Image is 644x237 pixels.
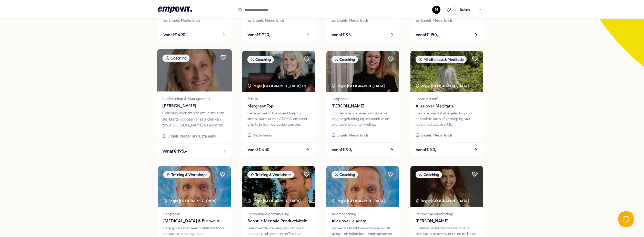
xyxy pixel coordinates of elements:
span: Vanaf € 490,- [163,32,188,38]
div: Coaching [247,56,274,63]
div: Regio [GEOGRAPHIC_DATA] [416,198,470,204]
span: Boost je Mentale Productiviteit [247,218,310,224]
span: Vanaf € 450,- [247,146,272,153]
div: Mindfulness & Meditatie [416,56,467,63]
iframe: Help Scout Beacon - Open [618,211,634,227]
img: package image [326,51,399,92]
input: Search for products, categories or subcategories [235,4,389,15]
img: package image [242,166,315,207]
span: Engels, Nederlands [168,17,200,23]
div: Regio [GEOGRAPHIC_DATA] [163,198,217,204]
span: Vanaf € 50,- [416,146,438,153]
div: Training & Workshops [163,171,210,178]
span: Engels, Nederlands [421,132,452,138]
a: package imageMindfulness & MeditatieRegio [GEOGRAPHIC_DATA] Losse les(sen)Alles over MeditatieHel... [410,51,483,157]
img: package image [158,166,231,207]
div: Geregistreerd therapeut helpt bij stress, burn-out en AD(H)D om weer grip te krijgen op gedachten... [247,110,310,127]
span: Loopbaan [163,211,226,217]
span: Engels, Nederlands [337,132,368,138]
div: Coaching [331,56,358,63]
span: [PERSON_NAME] [331,103,394,110]
span: Loopbaan [331,96,394,102]
div: Coaching [416,171,442,178]
div: Ontdek hoe jij je leven wilt leiden en krijg begeleiding bij persoonlijke en professionele ontwik... [331,110,394,127]
img: package image [410,51,483,92]
img: package image [326,166,399,207]
div: Heldere meditatiebegeleiding voor een solide basis of verdieping van jouw meditatiepraktijk. [416,110,478,127]
span: Stress [247,96,310,102]
img: package image [242,51,315,92]
span: Engels, Nederlands [337,17,368,23]
span: Vanaf € 220,- [247,32,272,38]
span: Leiderschap & Management [162,96,226,102]
img: package image [410,166,483,207]
a: package imageCoachingRegio [GEOGRAPHIC_DATA] Loopbaan[PERSON_NAME]Ontdek hoe jij je leven wilt le... [326,51,399,157]
span: Nederlands [253,132,272,138]
span: [PERSON_NAME] [416,218,478,224]
span: Persoonlijk leiderschap [416,211,478,217]
div: Regio [GEOGRAPHIC_DATA] [247,198,301,204]
div: Coaching [331,171,358,178]
div: Coaching [162,55,189,62]
div: Regio [GEOGRAPHIC_DATA] [331,83,386,89]
img: package image [157,49,232,92]
span: [MEDICAL_DATA] & Burn-out Preventie [163,218,226,224]
div: Regio [GEOGRAPHIC_DATA] + 1 [247,83,306,89]
span: Vanaf € 150,- [416,32,440,38]
span: Vanaf € 195,- [162,148,187,154]
span: Vanaf € 95,- [331,32,354,38]
div: Regio [GEOGRAPHIC_DATA] [331,198,386,204]
div: Coaching voor ambitieuze leiders om sterker te worden in het leiden van zowel [PERSON_NAME] als a... [162,110,226,128]
a: package imageCoachingRegio [GEOGRAPHIC_DATA] + 1StressMargreet TopGeregistreerd therapeut helpt b... [242,51,315,157]
span: Losse les(sen) [416,96,478,102]
span: Engels, Nederlands, Italiaans, Zweeds [167,133,227,139]
span: Ademcoaching [331,211,394,217]
a: package imageCoachingLeiderschap & Management[PERSON_NAME]Coaching voor ambitieuze leiders om ste... [157,49,232,159]
span: Margreet Top [247,103,310,110]
div: Training & Workshops [247,171,294,178]
div: Regio [GEOGRAPHIC_DATA] [416,83,470,89]
span: Alles over Meditatie [416,103,478,110]
span: Persoonlijke ontwikkeling [247,211,310,217]
span: [PERSON_NAME] [162,103,226,109]
span: Alles over je adem! [331,218,394,224]
span: Engels, Nederlands [421,17,452,23]
button: M [432,6,440,14]
span: Vanaf € 90,- [331,146,354,153]
span: Engels, Nederlands [253,17,284,23]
